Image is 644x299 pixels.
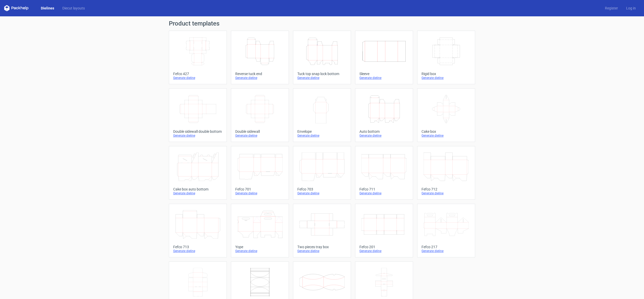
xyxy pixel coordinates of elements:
div: Fefco 703 [297,187,347,191]
a: Fefco 217Generate dieline [417,204,475,257]
h1: Product templates [169,20,475,27]
div: Two pieces tray box [297,245,347,249]
div: Generate dieline [359,134,409,138]
div: Fefco 711 [359,187,409,191]
div: Cake box [421,129,471,134]
a: Dielines [37,6,58,11]
div: Fefco 713 [173,245,223,249]
div: Generate dieline [359,76,409,80]
div: Generate dieline [359,191,409,195]
a: Fefco 712Generate dieline [417,146,475,200]
div: Reverse tuck end [235,72,285,76]
div: Fefco 201 [359,245,409,249]
a: YopeGenerate dieline [231,204,289,257]
div: Generate dieline [173,134,223,138]
a: SleeveGenerate dieline [355,31,413,84]
div: Generate dieline [235,76,285,80]
div: Generate dieline [173,76,223,80]
a: Rigid boxGenerate dieline [417,31,475,84]
div: Auto bottom [359,129,409,134]
a: Cake boxGenerate dieline [417,88,475,142]
div: Envelope [297,129,347,134]
div: Generate dieline [173,249,223,253]
a: Fefco 701Generate dieline [231,146,289,200]
a: EnvelopeGenerate dieline [293,88,351,142]
div: Generate dieline [421,249,471,253]
div: Generate dieline [359,249,409,253]
a: Two pieces tray boxGenerate dieline [293,204,351,257]
a: Register [601,6,622,11]
a: Fefco 201Generate dieline [355,204,413,257]
div: Double sidewall [235,129,285,134]
div: Fefco 712 [421,187,471,191]
a: Double sidewall double bottomGenerate dieline [169,88,227,142]
div: Sleeve [359,72,409,76]
a: Cake box auto bottomGenerate dieline [169,146,227,200]
div: Generate dieline [297,76,347,80]
div: Tuck top snap lock bottom [297,72,347,76]
div: Generate dieline [421,191,471,195]
div: Yope [235,245,285,249]
a: Fefco 713Generate dieline [169,204,227,257]
div: Generate dieline [235,249,285,253]
a: Auto bottomGenerate dieline [355,88,413,142]
div: Generate dieline [421,76,471,80]
div: Generate dieline [297,249,347,253]
div: Cake box auto bottom [173,187,223,191]
div: Generate dieline [421,134,471,138]
div: Fefco 217 [421,245,471,249]
div: Rigid box [421,72,471,76]
div: Generate dieline [235,134,285,138]
div: Generate dieline [235,191,285,195]
a: Fefco 711Generate dieline [355,146,413,200]
a: Fefco 427Generate dieline [169,31,227,84]
a: Reverse tuck endGenerate dieline [231,31,289,84]
div: Generate dieline [297,134,347,138]
a: Tuck top snap lock bottomGenerate dieline [293,31,351,84]
div: Generate dieline [297,191,347,195]
div: Generate dieline [173,191,223,195]
div: Fefco 701 [235,187,285,191]
a: Diecut layouts [58,6,89,11]
a: Log in [622,6,640,11]
div: Double sidewall double bottom [173,129,223,134]
a: Fefco 703Generate dieline [293,146,351,200]
div: Fefco 427 [173,72,223,76]
a: Double sidewallGenerate dieline [231,88,289,142]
